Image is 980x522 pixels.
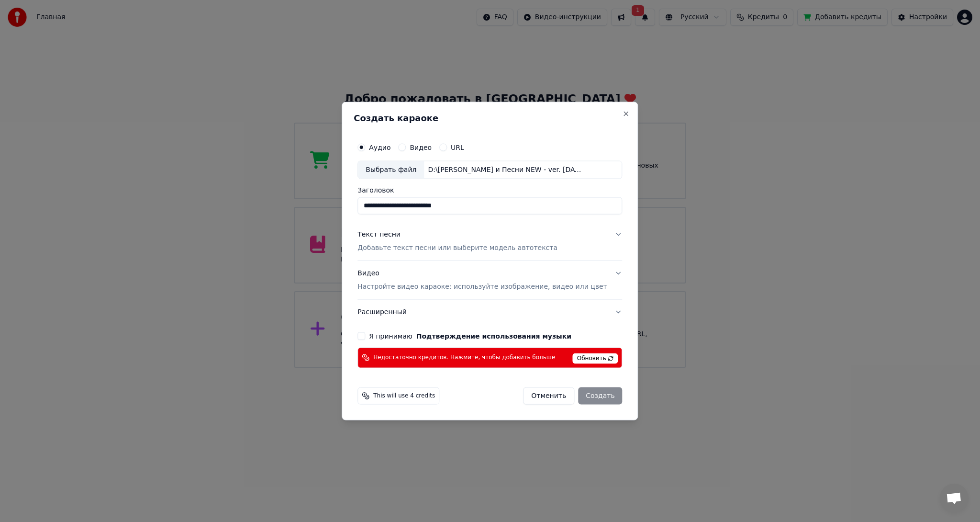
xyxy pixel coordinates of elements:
div: Текст песни [357,230,401,239]
div: Видео [357,269,607,292]
label: URL [451,144,464,151]
button: Я принимаю [416,332,571,339]
div: Выбрать файл [358,161,424,179]
p: Настройте видео караоке: используйте изображение, видео или цвет [357,282,607,291]
button: Расширенный [357,299,622,324]
h2: Создать караоке [354,114,626,123]
span: Недостаточно кредитов. Нажмите, чтобы добавить больше [373,354,555,362]
button: Отменить [523,387,574,404]
label: Аудио [369,144,390,151]
span: This will use 4 credits [373,392,435,399]
label: Заголовок [357,187,622,193]
label: Я принимаю [369,332,571,339]
label: Видео [410,144,432,151]
span: Обновить [573,353,618,363]
button: ВидеоНастройте видео караоке: используйте изображение, видео или цвет [357,261,622,299]
p: Добавьте текст песни или выберите модель автотекста [357,243,557,253]
div: D:\[PERSON_NAME] и Песни NEW - ver. [DATE]\[DEMOGRAPHIC_DATA]\[PERSON_NAME] - Котейка.mp3 [424,165,587,175]
button: Текст песниДобавьте текст песни или выберите модель автотекста [357,222,622,261]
